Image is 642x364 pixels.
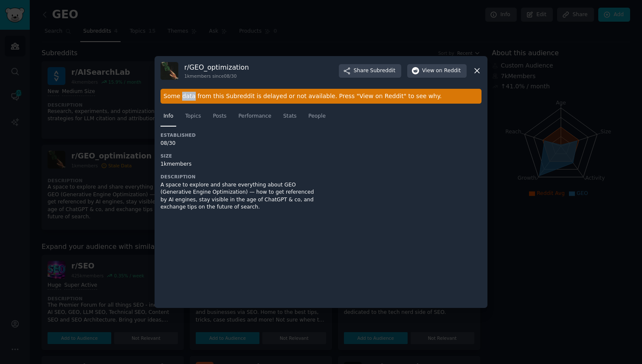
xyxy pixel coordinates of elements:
[160,140,321,147] div: 08/30
[407,64,467,78] button: Viewon Reddit
[182,110,204,127] a: Topics
[436,67,461,75] span: on Reddit
[238,113,271,120] span: Performance
[160,132,321,138] h3: Established
[184,63,249,72] h3: r/ GEO_optimization
[354,67,395,75] span: Share
[185,113,201,120] span: Topics
[283,113,296,120] span: Stats
[160,89,481,104] div: Some data from this Subreddit is delayed or not available. Press "View on Reddit" to see why.
[184,73,249,79] div: 1k members since 08/30
[210,110,229,127] a: Posts
[160,161,321,168] div: 1k members
[370,67,395,75] span: Subreddit
[163,113,173,120] span: Info
[305,110,329,127] a: People
[235,110,274,127] a: Performance
[339,64,401,78] button: ShareSubreddit
[160,153,321,159] h3: Size
[213,113,226,120] span: Posts
[422,67,461,75] span: View
[160,62,178,80] img: GEO_optimization
[160,110,176,127] a: Info
[280,110,299,127] a: Stats
[160,181,321,211] div: A space to explore and share everything about GEO (Generative Engine Optimization) — how to get r...
[308,113,326,120] span: People
[160,174,321,180] h3: Description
